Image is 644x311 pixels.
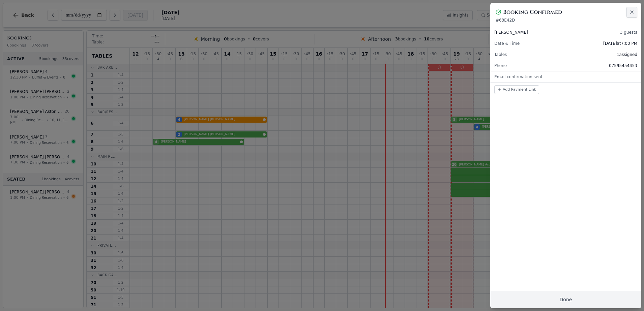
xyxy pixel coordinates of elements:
[494,63,507,68] span: Phone
[490,291,641,308] button: Done
[620,30,637,35] span: 3 guests
[494,85,539,94] button: Add Payment Link
[490,71,641,82] div: Email confirmation sent
[494,52,507,57] span: Tables
[503,8,562,16] h2: Booking Confirmed
[496,18,636,23] p: # 63E42D
[494,30,528,35] span: [PERSON_NAME]
[494,41,520,46] span: Date & Time
[617,52,637,57] span: 1 assigned
[603,41,637,46] span: [DATE] at 7:00 PM
[609,63,637,68] span: 07595454453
